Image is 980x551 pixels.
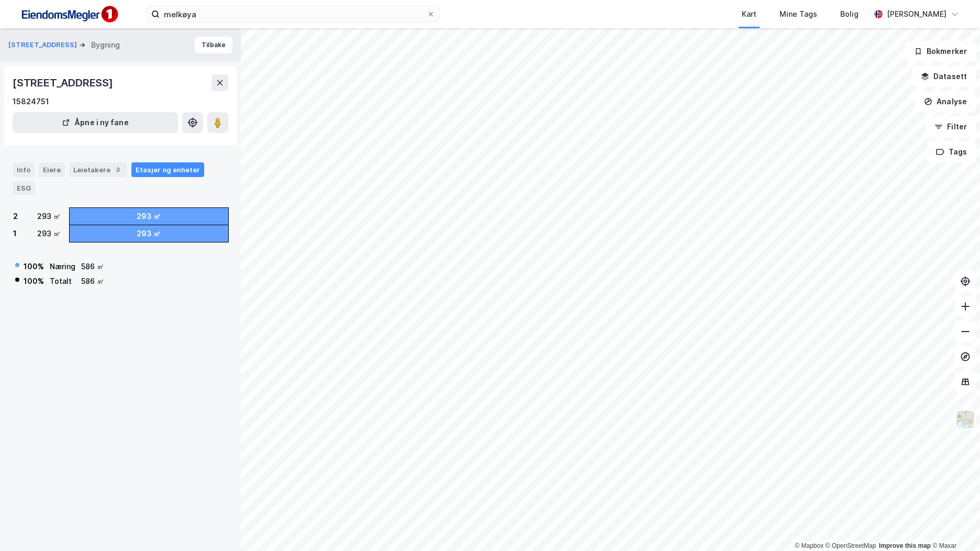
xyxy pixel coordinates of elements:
img: Z [955,410,975,429]
div: Totalt [50,275,75,288]
div: ESG [13,181,35,195]
div: 293 ㎡ [137,210,161,223]
a: Mapbox [795,542,823,549]
div: [STREET_ADDRESS] [13,74,115,91]
a: Improve this map [879,542,931,549]
button: Tags [927,141,976,162]
button: Åpne i ny fane [13,112,178,133]
div: Kart [742,8,756,20]
div: Etasjer og enheter [136,165,200,174]
div: Kontrollprogram for chat [928,501,980,551]
div: Bolig [840,8,859,20]
div: 100 % [24,260,44,273]
div: 15824751 [13,95,49,108]
iframe: Chat Widget [928,501,980,551]
div: 293 ㎡ [37,227,61,240]
div: Eiere [39,162,65,177]
div: 1 [13,227,17,240]
div: [PERSON_NAME] [887,8,946,20]
div: Næring [50,260,75,273]
div: 100 % [24,275,44,288]
button: Datasett [912,66,976,87]
div: 293 ㎡ [137,227,161,240]
div: 2 [13,210,18,223]
div: 586 ㎡ [81,275,104,288]
div: Leietakere [69,162,127,177]
div: 293 ㎡ [37,210,61,223]
button: Bokmerker [905,41,976,62]
div: Bygning [91,39,120,51]
div: Info [13,162,35,177]
div: 586 ㎡ [81,260,104,273]
a: OpenStreetMap [826,542,876,549]
div: Mine Tags [779,8,817,20]
div: 3 [113,164,123,175]
button: Filter [926,116,976,137]
button: [STREET_ADDRESS] [8,40,79,50]
input: Søk på adresse, matrikkel, gårdeiere, leietakere eller personer [160,6,427,22]
button: Tilbake [195,37,232,53]
button: Analyse [915,91,976,112]
img: F4PB6Px+NJ5v8B7XTbfpPpyloAAAAASUVORK5CYII= [17,3,121,26]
